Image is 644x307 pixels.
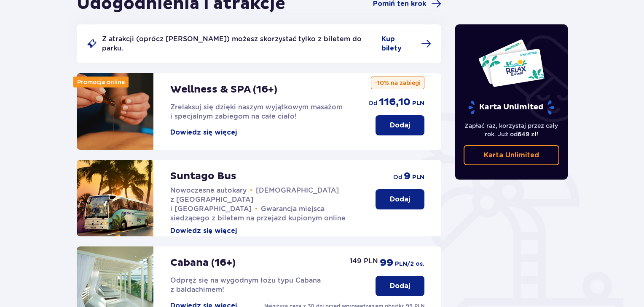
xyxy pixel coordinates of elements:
[390,195,410,204] p: Dodaj
[390,121,410,130] p: Dodaj
[170,226,237,236] button: Dowiedz się więcej
[404,170,411,183] span: 9
[376,276,424,296] button: Dodaj
[170,128,237,137] button: Dowiedz się więcej
[467,100,555,115] p: Karta Unlimited
[371,77,424,89] p: -10% na zabiegi
[518,131,537,138] span: 649 zł
[77,160,153,236] img: attraction
[412,99,424,108] span: PLN
[77,73,153,150] img: attraction
[478,39,545,87] img: Dwie karty całoroczne do Suntago z napisem 'UNLIMITED RELAX', na białym tle z tropikalnymi liśćmi...
[381,34,431,53] a: Kup bilety
[376,189,424,209] button: Dodaj
[380,257,393,269] span: 99
[464,122,560,138] p: Zapłać raz, korzystaj przez cały rok. Już od !
[170,186,247,194] span: Nowoczesne autokary
[170,103,343,120] span: Zrelaksuj się dzięki naszym wyjątkowym masażom i specjalnym zabiegom na całe ciało!
[393,173,402,181] span: od
[381,34,416,53] span: Kup bilety
[170,257,236,269] p: Cabana (16+)
[395,260,424,268] span: PLN /2 os.
[102,34,376,53] p: Z atrakcji (oprócz [PERSON_NAME]) możesz skorzystać tylko z biletem do parku.
[376,115,424,135] button: Dodaj
[390,281,410,291] p: Dodaj
[412,173,424,182] span: PLN
[255,205,258,213] span: •
[350,257,378,266] p: 149 PLN
[170,276,321,294] span: Odpręż się na wygodnym łożu typu Cabana z baldachimem!
[250,186,252,195] span: •
[379,96,411,109] span: 116,10
[484,151,539,160] p: Karta Unlimited
[170,186,339,213] span: [DEMOGRAPHIC_DATA] z [GEOGRAPHIC_DATA] i [GEOGRAPHIC_DATA]
[368,99,377,107] span: od
[170,170,236,183] p: Suntago Bus
[73,77,129,87] div: Promocja online
[170,83,277,96] p: Wellness & SPA (16+)
[464,145,560,165] a: Karta Unlimited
